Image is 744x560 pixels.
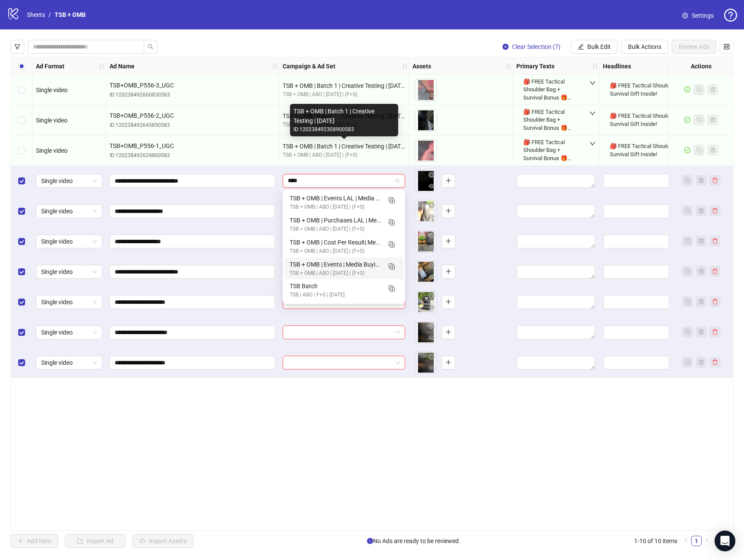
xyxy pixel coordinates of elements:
img: Asset 1 [415,79,437,101]
div: Resize Primary Texts column [597,58,599,74]
button: Delete [426,352,437,362]
span: holder [402,63,408,69]
strong: Campaign & Ad Set [283,61,335,71]
img: Asset 1 [415,200,437,222]
strong: Ad Format [36,61,64,71]
span: Single video [41,235,97,248]
span: eye [428,274,435,280]
div: TSB Batch [290,281,381,291]
div: TSB + OMB | Cost Per Result| Media Buying Phase 2| [DATE] - [290,238,381,247]
div: Edit values [516,355,596,370]
button: Preview [426,242,437,252]
span: TSB+OMB_P556-2_UGC [110,111,275,120]
div: TSB + OMB | Batch 1 | Creative Testing | [DATE] [283,111,405,121]
button: Review Ads [672,40,716,54]
button: Preview [426,212,437,222]
div: 🎒 FREE Tactical Shoulder Bag + Survival Gift Inside! [610,112,708,128]
div: 🎒 FREE Tactical Shoulder Bag + Survival Gift Inside! [610,82,708,97]
div: Select row 9 [11,317,32,348]
svg: Duplicate [387,262,396,270]
div: Select row 8 [11,287,32,317]
span: close-circle [502,44,509,50]
div: Edit values [603,234,725,249]
span: eye [428,213,435,219]
div: ID: 120238492624800583 [110,151,275,160]
button: Add [441,295,455,309]
span: Clear Selection (7) [512,43,560,50]
span: check-circle [684,147,690,153]
strong: Ad Name [110,61,135,71]
div: TSB + OMB | Cost Per Result| Media Buying Phase 2| 14.10.25 - [284,235,403,257]
div: Open Intercom Messenger [715,531,735,551]
div: Resize Assets column [510,58,512,74]
button: Configure table settings [720,40,734,54]
button: Bulk Actions [621,40,668,54]
div: TSB | ABO | F+S | [DATE] [290,291,381,299]
span: close-circle [428,293,435,299]
span: plus [445,238,451,244]
div: TSB + OMB | Batch 1 | Creative Testing | [DATE] [283,81,405,90]
span: plus [445,177,451,183]
div: TSB + OMB | Events | Media Buying Phase 2| [DATE] [290,260,381,269]
span: TSB+OMB_P556-1_UGC [110,141,275,151]
span: holder [272,63,278,69]
button: Add [441,235,455,248]
img: Asset 1 [415,170,437,192]
div: TSB + OMB | ABO | [DATE] | (F+S) [283,90,405,99]
span: left [683,538,689,543]
div: Select row 4 [11,166,32,196]
button: Preview [426,303,437,313]
div: TSB + OMB | Batch 1 | Creative Testing | 10.8.25 [284,301,403,323]
span: holder [99,63,105,69]
button: Clear Selection (7) [496,40,567,54]
span: plus [445,299,451,305]
div: Select row 7 [11,257,32,287]
span: eye [428,122,435,129]
span: close-circle [428,263,435,269]
span: Single video [41,265,97,278]
div: 🎒 FREE Tactical Shoulder Bag + Survival Bonus 🎁 🛡️ Military-Grade Toughness – Built to Last 🥾 Per... [523,138,578,162]
button: Add [441,325,455,339]
span: setting [682,13,688,19]
img: Asset 1 [415,322,437,343]
span: question-circle [724,9,737,22]
span: eye [428,244,435,250]
button: Preview [426,181,437,192]
svg: Duplicate [387,284,396,293]
div: ID: 120238492308900583 [293,126,395,134]
li: 1 [691,536,702,546]
button: Add [441,265,455,279]
span: holder [598,63,604,69]
div: TSB + OMB | Purchases LAL | Media Buying Phase 2 | [DATE] - Copy [290,216,381,225]
strong: Headlines [603,61,631,71]
div: TSB + OMB | Events | Media Buying Phase 2| 14.10.25 [284,257,403,280]
button: Delete [426,322,437,332]
img: Asset 1 [415,352,437,373]
div: Edit values [516,174,596,188]
span: plus [445,329,451,335]
span: plus [445,268,451,274]
img: Asset 1 [415,291,437,313]
span: down [589,110,596,116]
li: 1-10 of 10 items [634,536,677,546]
span: Bulk Actions [628,43,661,50]
div: Edit values [603,204,725,219]
span: search [148,44,154,50]
span: down [589,141,596,147]
span: filter [14,44,20,50]
div: Asset 1 [415,261,437,283]
button: Add [441,356,455,370]
span: TSB+OMB_P556-3_UGC [110,80,275,90]
span: eye [428,365,435,371]
span: holder [592,63,598,69]
a: 1 [692,536,701,546]
span: close-circle [428,202,435,208]
span: eye [428,183,435,189]
button: Preview [426,90,437,101]
span: eye [428,304,435,310]
img: Asset 1 [415,231,437,252]
span: edit [578,44,584,50]
div: Select row 1 [11,75,32,105]
div: Edit values [516,204,596,219]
